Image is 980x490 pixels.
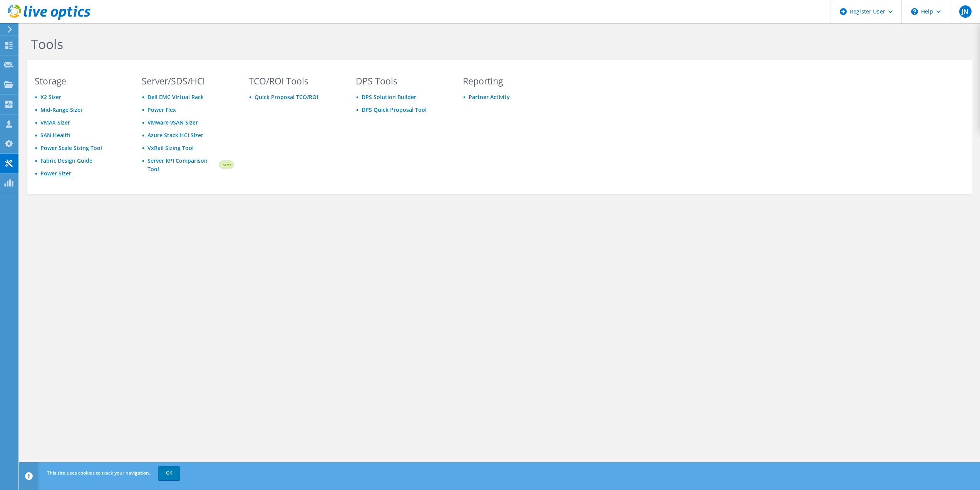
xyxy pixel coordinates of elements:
img: new-badge.svg [218,156,234,174]
a: Quick Proposal TCO/ROI [255,93,318,101]
a: Azure Stack HCI Sizer [147,131,203,139]
h3: DPS Tools [356,77,448,85]
a: Power Flex [147,106,176,113]
a: Fabric Design Guide [40,157,92,164]
a: VMAX Sizer [40,119,70,126]
a: Server KPI Comparison Tool [147,157,218,173]
a: OK [158,466,180,480]
a: Mid-Range Sizer [40,106,83,113]
h1: Tools [31,36,551,52]
span: This site uses cookies to track your navigation. [47,470,150,476]
h3: Reporting [463,77,555,85]
a: Power Scale Sizing Tool [40,144,102,152]
a: DPS Solution Builder [362,93,416,101]
h3: TCO/ROI Tools [249,77,341,85]
a: Partner Activity [469,93,510,101]
a: Power Sizer [40,170,71,177]
a: Dell EMC Virtual Rack [147,93,204,101]
h3: Server/SDS/HCI [142,77,234,85]
a: DPS Quick Proposal Tool [362,106,427,113]
a: X2 Sizer [40,93,61,101]
svg: \n [911,8,918,15]
h3: Storage [35,77,127,85]
a: SAN Health [40,131,70,139]
a: VxRail Sizing Tool [147,144,194,152]
a: VMware vSAN Sizer [147,119,198,126]
span: JN [959,5,972,18]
